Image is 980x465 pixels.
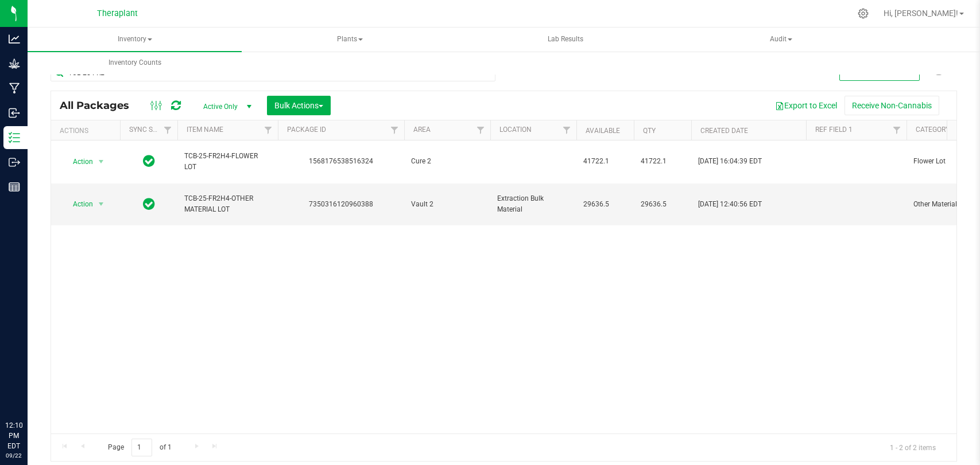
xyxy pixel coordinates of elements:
a: Package ID [287,126,326,134]
span: Theraplant [97,9,138,18]
span: Action [63,196,94,212]
span: 29636.5 [641,199,684,210]
inline-svg: Outbound [9,157,20,168]
inline-svg: Inventory [9,132,20,143]
inline-svg: Analytics [9,33,20,45]
a: Created Date [700,127,748,135]
span: Hi, [PERSON_NAME]! [884,9,958,18]
span: Vault 2 [411,199,483,210]
span: TCB-25-FR2H4-FLOWER LOT [184,151,271,173]
inline-svg: Reports [9,181,20,193]
a: Category [916,126,950,134]
a: Plants [243,28,457,52]
a: Filter [259,120,278,140]
a: Area [413,126,431,134]
div: Actions [60,127,115,135]
a: Audit [674,28,888,52]
p: 09/22 [5,451,22,460]
input: 1 [131,439,152,456]
span: Page of 1 [98,439,181,456]
a: Location [499,126,532,134]
a: Filter [471,120,490,140]
span: In Sync [143,196,155,212]
span: [DATE] 16:04:39 EDT [698,156,762,167]
span: TCB-25-FR2H4-OTHER MATERIAL LOT [184,193,271,215]
a: Filter [385,120,404,140]
span: Plants [243,28,456,51]
span: [DATE] 12:40:56 EDT [698,199,762,210]
span: 41722.1 [641,156,684,167]
div: Manage settings [856,8,870,19]
p: 12:10 PM EDT [5,420,22,451]
a: Sync Status [129,126,173,134]
span: Inventory Counts [93,58,177,68]
inline-svg: Inbound [9,107,20,119]
a: Qty [643,127,656,135]
a: Inventory Counts [28,51,242,75]
a: Filter [557,120,576,140]
span: 29636.5 [583,199,627,210]
iframe: Resource center [11,373,46,408]
a: Item Name [187,126,223,134]
inline-svg: Manufacturing [9,83,20,94]
a: Available [586,127,620,135]
span: Audit [675,28,888,51]
div: 7350316120960388 [276,199,406,210]
span: Extraction Bulk Material [497,193,570,215]
span: select [94,154,109,170]
span: 1 - 2 of 2 items [881,439,945,456]
a: Filter [158,120,177,140]
button: Export to Excel [768,96,845,115]
span: Lab Results [532,34,599,44]
a: Inventory [28,28,242,52]
div: 1568176538516324 [276,156,406,167]
span: All Packages [60,99,141,112]
button: Bulk Actions [267,96,331,115]
span: Bulk Actions [274,101,323,110]
a: Ref Field 1 [815,126,853,134]
span: select [94,196,109,212]
inline-svg: Grow [9,58,20,69]
button: Receive Non-Cannabis [845,96,939,115]
span: 41722.1 [583,156,627,167]
span: Cure 2 [411,156,483,167]
a: Filter [888,120,907,140]
a: Lab Results [459,28,673,52]
span: Action [63,154,94,170]
span: In Sync [143,153,155,169]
